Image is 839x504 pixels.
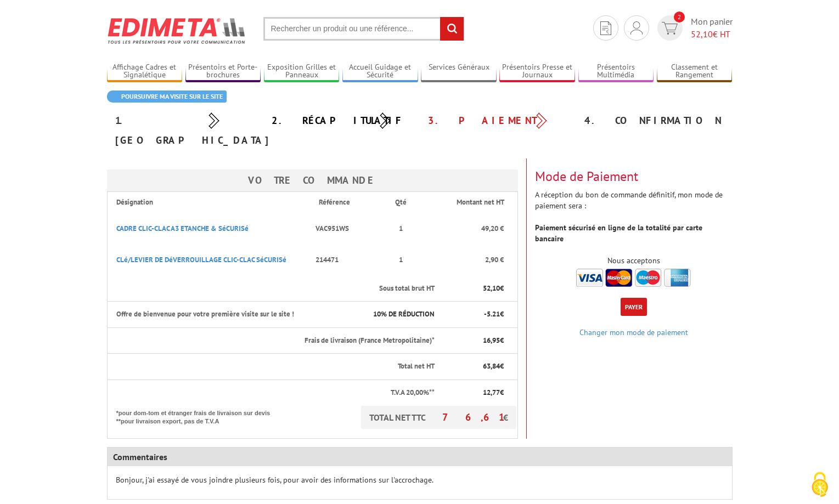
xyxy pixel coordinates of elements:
div: 1. [GEOGRAPHIC_DATA] [107,111,263,150]
span: 52,10 [691,29,713,39]
a: Affichage Cadres et Signalétique [107,63,183,81]
p: *pour dom-tom et étranger frais de livraison sur devis **pour livraison export, pas de T.V.A [116,406,281,426]
p: 49,20 € [444,224,503,234]
p: 1 [367,255,435,265]
p: 2,90 € [444,255,503,265]
p: 214471 [312,250,357,271]
div: A réception du bon de commande définitif, mon mode de paiement sera : [527,158,741,289]
th: Sous total brut HT [107,276,436,302]
th: Total net HT [107,354,436,380]
div: Nous acceptons [535,255,733,266]
span: 2 [674,12,685,22]
a: devis rapide 2 Mon panier 52,10€ HT [655,15,733,41]
a: 2. Récapitulatif [272,114,403,127]
th: Frais de livraison (France Metropolitaine)* [107,327,436,354]
a: Poursuivre ma visite sur le site [107,90,227,103]
p: T.V.A 20,00%** [116,388,435,398]
p: 1 [367,224,435,234]
div: 3. Paiement [420,111,576,131]
p: TOTAL NET TTC € [361,406,516,429]
a: CLé/LEVIER DE DéVERROUILLAGE CLIC-CLAC SéCURISé [116,255,286,264]
p: € [444,388,503,398]
button: Cookies (fenêtre modale) [801,467,839,504]
span: 52,10 [483,284,500,293]
span: 76,61 [442,411,503,423]
h3: Votre Commande [107,169,518,191]
span: 63,84 [483,361,500,371]
p: - € [444,309,503,320]
p: € [444,284,503,294]
input: Rechercher un produit ou une référence... [263,17,464,41]
span: Mon panier [691,15,733,41]
div: 4. Confirmation [576,111,733,131]
p: Désignation [116,197,303,208]
span: € HT [691,28,733,41]
p: € [444,361,503,372]
th: Offre de bienvenue pour votre première visite sur le site ! [107,302,358,328]
button: Payer [621,298,647,316]
p: Montant net HT [444,197,516,208]
p: VAC951WS [312,218,357,240]
a: Présentoirs Presse et Journaux [499,63,575,81]
span: 16,95 [483,336,500,345]
img: Cookies (fenêtre modale) [806,471,834,499]
input: rechercher [440,17,464,41]
span: 10 [373,309,381,319]
p: Qté [367,197,435,208]
div: Commentaires [108,448,732,467]
a: Changer mon mode de paiement [579,327,688,337]
span: 5.21 [487,309,500,319]
a: Exposition Grilles et Panneaux [264,63,340,81]
img: devis rapide [662,22,678,35]
a: Présentoirs et Porte-brochures [185,63,261,81]
img: devis rapide [630,21,643,35]
span: 12,77 [483,388,500,397]
p: Référence [312,197,357,208]
a: Accueil Guidage et Sécurité [342,63,418,81]
img: accepted.png [576,269,691,287]
img: Edimeta [107,10,247,51]
img: devis rapide [600,21,611,35]
strong: Paiement sécurisé en ligne de la totalité par carte bancaire [535,223,702,243]
a: CADRE CLIC-CLAC A3 ETANCHE & SéCURISé [116,224,249,233]
a: Classement et Rangement [657,63,733,81]
a: Présentoirs Multimédia [578,63,654,81]
a: Services Généraux [421,63,497,81]
p: Bonjour, j'ai essayé de vous joindre plusieurs fois, pour avoir des informations sur l'accrochage. [116,474,724,485]
p: % DE RÉDUCTION [367,309,435,320]
p: € [444,336,503,346]
h3: Mode de Paiement [535,169,733,184]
